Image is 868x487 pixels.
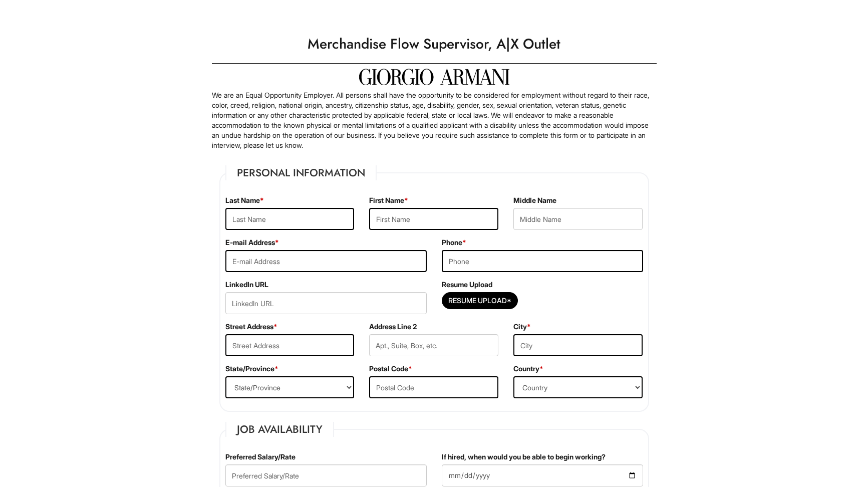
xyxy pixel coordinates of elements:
[513,364,543,374] label: Country
[225,195,264,205] label: Last Name
[369,376,498,398] input: Postal Code
[513,334,643,356] input: City
[225,334,355,356] input: Street Address
[225,322,277,332] label: Street Address
[225,464,427,486] input: Preferred Salary/Rate
[369,195,408,205] label: First Name
[442,237,466,248] label: Phone
[442,280,492,290] label: Resume Upload
[225,250,427,272] input: E-mail Address
[225,376,355,398] select: State/Province
[225,237,279,248] label: E-mail Address
[369,334,498,356] input: Apt., Suite, Box, etc.
[225,422,334,437] legend: Job Availability
[442,250,643,272] input: Phone
[442,292,518,309] button: Resume Upload*Resume Upload*
[359,69,509,85] img: Giorgio Armani
[225,292,427,314] input: LinkedIn URL
[513,208,643,230] input: Middle Name
[369,322,417,332] label: Address Line 2
[225,452,296,462] label: Preferred Salary/Rate
[225,165,377,180] legend: Personal Information
[225,364,278,374] label: State/Province
[212,90,657,150] p: We are an Equal Opportunity Employer. All persons shall have the opportunity to be considered for...
[225,208,355,230] input: Last Name
[369,208,498,230] input: First Name
[513,322,531,332] label: City
[225,280,268,290] label: LinkedIn URL
[442,452,606,462] label: If hired, when would you be able to begin working?
[513,195,556,205] label: Middle Name
[207,30,662,58] h1: Merchandise Flow Supervisor, A|X Outlet
[369,364,412,374] label: Postal Code
[513,376,643,398] select: Country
